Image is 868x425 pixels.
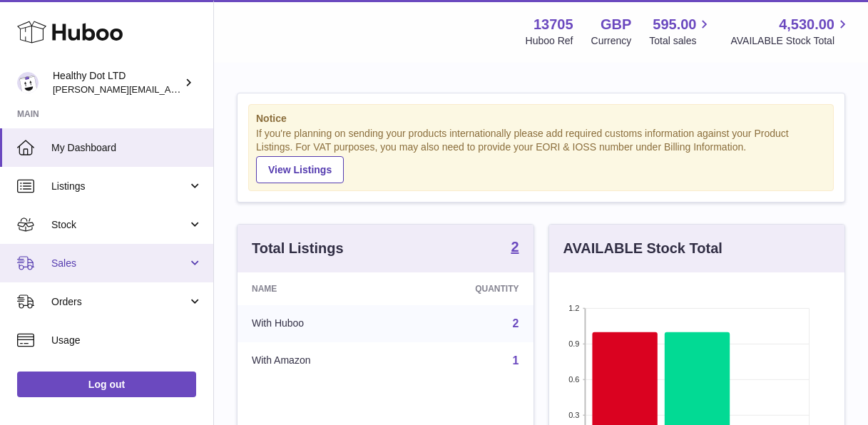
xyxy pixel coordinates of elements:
div: Currency [591,34,632,48]
span: Orders [51,295,188,309]
text: 0.6 [568,375,579,384]
strong: Notice [256,112,826,126]
a: 4,530.00 AVAILABLE Stock Total [730,15,851,48]
div: Healthy Dot LTD [53,69,181,96]
span: AVAILABLE Stock Total [730,34,851,48]
span: Sales [51,257,188,270]
a: 595.00 Total sales [649,15,713,48]
a: View Listings [256,156,344,183]
span: My Dashboard [51,141,203,155]
h3: AVAILABLE Stock Total [563,239,723,258]
span: 4,530.00 [779,15,834,34]
th: Name [238,272,399,305]
text: 0.9 [568,339,579,348]
text: 0.3 [568,411,579,419]
strong: 13705 [533,15,573,34]
a: 1 [513,354,519,367]
h3: Total Listings [252,239,344,258]
td: With Amazon [238,342,399,379]
a: Log out [17,372,196,397]
span: Stock [51,218,188,232]
span: [PERSON_NAME][EMAIL_ADDRESS][DOMAIN_NAME] [53,83,286,95]
span: 595.00 [653,15,696,34]
span: Usage [51,334,203,347]
td: With Huboo [238,305,399,342]
strong: 2 [511,240,519,254]
div: Huboo Ref [526,34,573,48]
div: If you're planning on sending your products internationally please add required customs informati... [256,127,826,183]
a: 2 [511,240,519,257]
strong: GBP [601,15,631,34]
img: Dorothy@healthydot.com [17,72,39,93]
a: 2 [513,317,519,329]
th: Quantity [399,272,533,305]
text: 1.2 [568,304,579,312]
span: Total sales [649,34,713,48]
span: Listings [51,180,188,193]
